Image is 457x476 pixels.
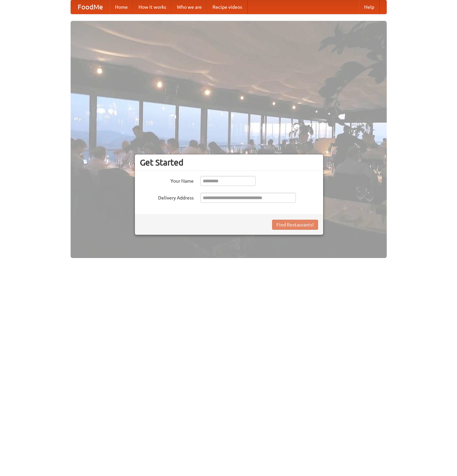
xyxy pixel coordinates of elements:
[71,0,110,14] a: FoodMe
[140,157,318,168] h3: Get Started
[133,0,172,14] a: How it works
[140,193,194,201] label: Delivery Address
[110,0,133,14] a: Home
[140,176,194,184] label: Your Name
[359,0,380,14] a: Help
[172,0,207,14] a: Who we are
[207,0,247,14] a: Recipe videos
[272,220,318,230] button: Find Restaurants!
